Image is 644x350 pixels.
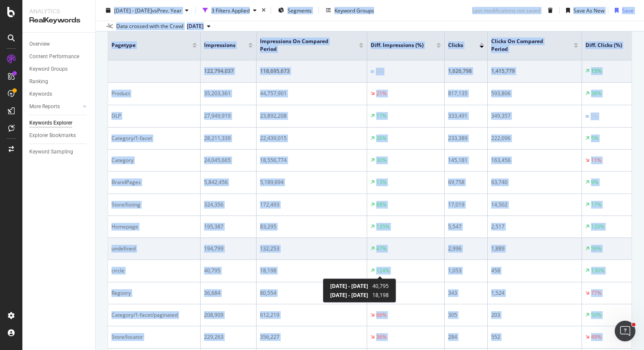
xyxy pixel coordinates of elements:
div: 17,019 [448,201,484,209]
div: 208,909 [204,311,253,319]
div: Data crossed with the Crawl [116,22,183,30]
a: Keyword Groups [29,65,89,74]
div: 120% [591,223,604,231]
span: Segments [288,6,312,14]
span: vs Prev. Year [152,6,182,14]
div: 172,493 [260,201,363,209]
div: Category [111,156,197,164]
span: [DATE] - [DATE] [114,6,152,14]
div: 458 [491,267,578,275]
img: Equal [371,70,374,73]
div: Overview [29,40,50,49]
div: 3% [376,68,383,75]
button: [DATE] [183,21,214,31]
img: Equal [585,115,589,118]
div: 145,181 [448,156,484,164]
div: 349,357 [491,112,578,120]
div: 3 Filters Applied [211,6,250,14]
div: 23,892,208 [260,112,363,120]
span: 18,198 [372,291,389,299]
div: 18,556,774 [260,156,363,164]
div: Category/1-facet [111,134,197,142]
div: 21% [376,90,387,97]
div: 30% [376,156,387,164]
div: 59% [591,245,601,253]
div: 24,045,665 [204,156,253,164]
div: 2,996 [448,245,484,253]
div: BrandPages [111,178,197,186]
button: [DATE] - [DATE]vsPrev. Year [102,3,192,17]
span: Clicks On Compared Period [491,37,561,53]
div: 203 [491,311,578,319]
div: 284 [448,333,484,341]
div: Keyword Sampling [29,147,73,156]
span: 2025 Aug. 11th [187,22,204,30]
div: 612,219 [260,311,363,319]
div: 552 [491,333,578,341]
div: 195,387 [204,223,253,231]
div: circle [111,267,197,275]
div: 66% [376,311,387,319]
div: 1,415,779 [491,67,578,75]
div: More Reports [29,102,60,111]
a: Keywords Explorer [29,119,89,128]
div: Keywords Explorer [29,119,72,128]
div: Save As New [573,6,604,14]
div: 35,203,361 [204,90,253,97]
div: 27,949,919 [204,112,253,120]
div: 305 [448,311,484,319]
div: 132,253 [260,245,363,253]
div: 1,053 [448,267,484,275]
a: Overview [29,40,89,49]
div: 229,263 [204,333,253,341]
div: 135% [376,223,390,231]
div: 5% [591,134,598,142]
div: 5% [591,112,598,120]
div: 38% [591,90,601,97]
div: 36,684 [204,289,253,297]
div: 1,889 [491,245,578,253]
div: 817,135 [448,90,484,97]
div: 77% [591,289,601,297]
div: 343 [448,289,484,297]
div: RealKeywords [29,16,88,25]
span: Impressions On Compared Period [260,37,346,53]
span: 40,795 [372,282,389,290]
span: [DATE] - [DATE] [330,291,368,299]
div: 49% [591,333,601,341]
div: 9% [591,178,598,186]
div: Content Performance [29,52,79,61]
div: undefined [111,245,197,253]
div: 17% [591,201,601,209]
a: Explorer Bookmarks [29,131,89,140]
span: Diff. Impressions (%) [371,41,424,49]
span: [DATE] - [DATE] [330,282,368,290]
div: DLP [111,112,197,120]
button: Segments [275,3,315,17]
a: Keyword Sampling [29,147,89,156]
div: 88% [376,201,387,209]
div: Category/1-facet/paginated [111,311,197,319]
div: 122,794,037 [204,67,253,75]
div: 26% [376,134,387,142]
div: 17% [376,112,387,120]
button: Keyword Groups [322,3,378,17]
div: 5,842,456 [204,178,253,186]
span: Diff. Clicks (%) [585,41,622,49]
div: 5,547 [448,223,484,231]
div: 80,554 [260,289,363,297]
div: 13% [376,178,387,186]
button: Save [611,3,634,17]
div: 50% [591,311,601,319]
div: 2,517 [491,223,578,231]
div: 593,806 [491,90,578,97]
div: 36% [376,333,387,341]
div: Registry [111,289,197,297]
div: 28,211,339 [204,134,253,142]
div: 40,795 [204,267,253,275]
div: 324,356 [204,201,253,209]
div: 83,295 [260,223,363,231]
div: 1,524 [491,289,578,297]
div: Keywords [29,90,52,99]
a: Keywords [29,90,89,99]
